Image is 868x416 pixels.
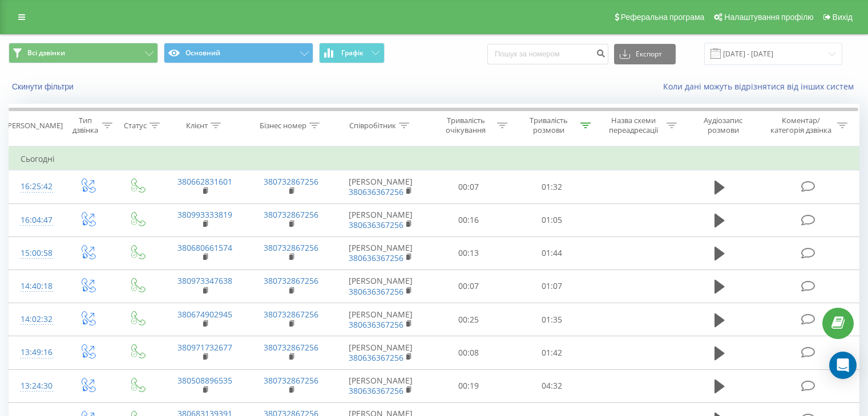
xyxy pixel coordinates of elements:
td: 00:25 [427,303,510,336]
a: 380636367256 [349,385,403,396]
td: 01:42 [510,336,593,369]
a: 380636367256 [349,286,403,297]
div: Назва схеми переадресації [604,116,664,135]
td: 01:35 [510,303,593,336]
td: 01:07 [510,270,593,303]
td: [PERSON_NAME] [334,369,427,402]
td: [PERSON_NAME] [334,236,427,270]
div: [PERSON_NAME] [5,121,63,130]
a: 380636367256 [349,319,403,330]
input: Пошук за номером [487,44,608,64]
a: 380636367256 [349,252,403,263]
td: 01:05 [510,203,593,236]
div: Тривалість розмови [520,116,578,135]
td: 00:19 [427,369,510,402]
td: [PERSON_NAME] [334,203,427,236]
span: Всі дзвінки [27,48,65,58]
div: 15:00:58 [21,242,51,264]
a: 380732867256 [264,209,318,220]
div: 14:02:32 [21,308,51,331]
button: Всі дзвінки [9,43,158,63]
td: 00:13 [427,236,510,270]
td: 01:32 [510,170,593,203]
td: [PERSON_NAME] [334,270,427,303]
div: Open Intercom Messenger [829,352,857,379]
td: [PERSON_NAME] [334,170,427,203]
a: 380636367256 [349,219,403,230]
div: Клієнт [186,121,208,130]
div: Коментар/категорія дзвінка [768,116,834,135]
div: Статус [124,121,147,130]
td: 00:16 [427,203,510,236]
span: Реферальна програма [621,13,705,22]
a: 380636367256 [349,352,403,363]
a: 380662831601 [177,176,232,187]
div: Тип дзвінка [72,116,99,135]
button: Скинути фільтри [9,81,79,92]
td: Сьогодні [9,148,859,170]
a: 380732867256 [264,176,318,187]
a: 380508896535 [177,375,232,386]
td: 00:08 [427,336,510,369]
span: Вихід [833,13,853,22]
button: Основний [164,43,313,63]
button: Графік [319,43,385,63]
td: 04:32 [510,369,593,402]
button: Експорт [614,44,676,64]
a: 380732867256 [264,275,318,286]
a: 380680661574 [177,242,232,253]
a: 380993333819 [177,209,232,220]
div: 13:49:16 [21,341,51,364]
div: 16:04:47 [21,209,51,231]
a: Коли дані можуть відрізнятися вiд інших систем [663,81,859,92]
span: Налаштування профілю [724,13,813,22]
td: 00:07 [427,170,510,203]
div: 16:25:42 [21,176,51,198]
div: Тривалість очікування [438,116,495,135]
a: 380636367256 [349,186,403,197]
div: Бізнес номер [260,121,306,130]
a: 380732867256 [264,342,318,353]
a: 380732867256 [264,309,318,320]
a: 380971732677 [177,342,232,353]
div: 14:40:18 [21,275,51,297]
td: 00:07 [427,270,510,303]
a: 380732867256 [264,242,318,253]
span: Графік [341,49,364,57]
td: 01:44 [510,236,593,270]
a: 380732867256 [264,375,318,386]
td: [PERSON_NAME] [334,336,427,369]
div: 13:24:30 [21,375,51,397]
div: Співробітник [349,121,396,130]
div: Аудіозапис розмови [690,116,757,135]
a: 380674902945 [177,309,232,320]
td: [PERSON_NAME] [334,303,427,336]
a: 380973347638 [177,275,232,286]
